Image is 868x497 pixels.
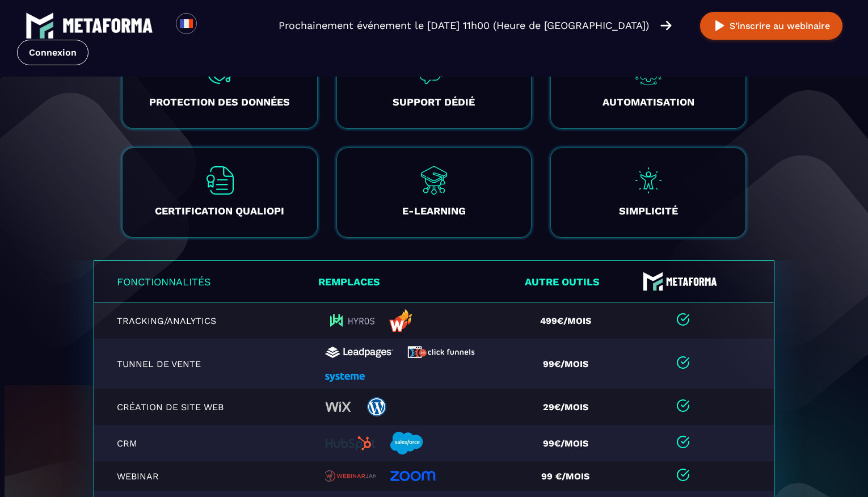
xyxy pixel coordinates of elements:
[521,461,618,491] td: 99 €/mois
[318,261,521,302] th: Remplaces
[141,203,299,219] h3: CERTIFICATION QUALIOPI
[390,470,436,482] img: logo-web
[205,166,234,195] img: adv4
[420,166,448,195] img: adv5
[141,94,299,110] h3: PROTECTION DES DONNÉES
[521,339,618,389] td: 99€/mois
[26,11,54,40] img: logo
[521,302,618,339] td: 499€/mois
[389,309,412,332] img: logo-web
[713,19,727,33] img: play
[17,40,89,65] a: Connexion
[325,436,376,450] img: logo-web
[660,19,672,32] img: arrow-right
[325,309,375,332] img: logo-web
[62,18,153,33] img: logo
[700,12,842,40] button: S’inscrire au webinaire
[365,395,388,418] img: logo-web
[634,166,663,195] img: adv6
[325,470,376,482] img: logo-web
[676,468,690,482] img: checked
[207,19,215,32] input: Search for option
[355,94,513,110] h3: SUPPORT DÉDIÉ
[569,203,727,219] h3: SIMPLICITÉ
[521,261,618,302] th: Autre outils
[325,347,393,358] img: logo-web
[325,402,351,412] img: logo-web
[325,373,365,382] img: logo-web
[197,13,225,38] div: Search for option
[521,389,618,425] td: 29€/mois
[676,435,690,449] img: checked
[117,402,245,412] p: Création de site web
[390,432,424,454] img: logo-web
[117,438,245,449] p: CRM
[521,425,618,461] td: 99€/mois
[179,16,193,31] img: fr
[355,203,513,219] h3: E-LEARNING
[279,18,649,33] p: Prochainement événement le [DATE] 11h00 (Heure de [GEOGRAPHIC_DATA])
[569,94,727,110] h3: AUTOMATISATION
[117,471,245,482] p: Webinar
[407,346,475,359] img: logo-web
